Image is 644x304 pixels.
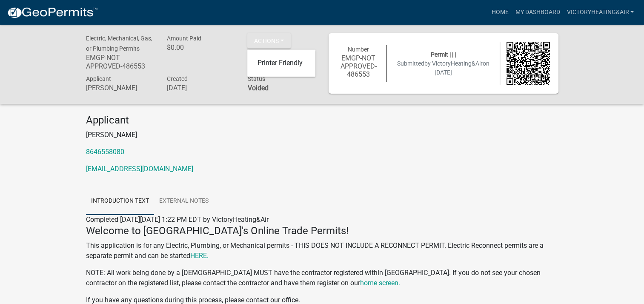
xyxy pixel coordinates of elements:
[154,188,214,215] a: External Notes
[86,130,558,140] p: [PERSON_NAME]
[488,4,512,20] a: Home
[166,84,235,92] h6: [DATE]
[86,148,124,156] a: 8646558080
[86,114,558,126] h4: Applicant
[166,35,201,42] span: Amount Paid
[86,215,269,224] span: Completed [DATE][DATE] 1:22 PM EDT by VictoryHeating&Air
[431,51,456,58] span: Permit | | |
[190,252,209,260] a: HERE.
[424,60,483,67] span: by VictoryHeating&Air
[86,268,558,288] p: NOTE: All work being done by a [DEMOGRAPHIC_DATA] MUST have the contractor registered within [GEO...
[348,46,369,53] span: Number
[166,75,187,82] span: Created
[86,188,154,215] a: Introduction Text
[86,165,193,173] a: [EMAIL_ADDRESS][DOMAIN_NAME]
[507,42,550,85] img: QR code
[86,241,558,261] p: This application is for any Electric, Plumbing, or Mechanical permits - THIS DOES NOT INCLUDE A R...
[337,54,381,79] h6: EMGP-NOT APPROVED-486553
[247,33,291,49] button: Actions
[563,4,637,20] a: VictoryHeating&Air
[512,4,563,20] a: My Dashboard
[86,84,154,92] h6: [PERSON_NAME]
[397,60,489,76] span: Submitted on [DATE]
[247,84,268,92] strong: Voided
[247,53,315,74] a: Printer Friendly
[86,54,154,70] h6: EMGP-NOT APPROVED-486553
[166,43,235,52] h6: $0.00
[247,75,265,82] span: Status
[86,225,558,237] h4: Welcome to [GEOGRAPHIC_DATA]'s Online Trade Permits!
[247,50,315,77] div: Actions
[86,35,152,52] span: Electric, Mechanical, Gas, or Plumbing Permits
[86,75,111,82] span: Applicant
[360,279,400,287] a: home screen.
